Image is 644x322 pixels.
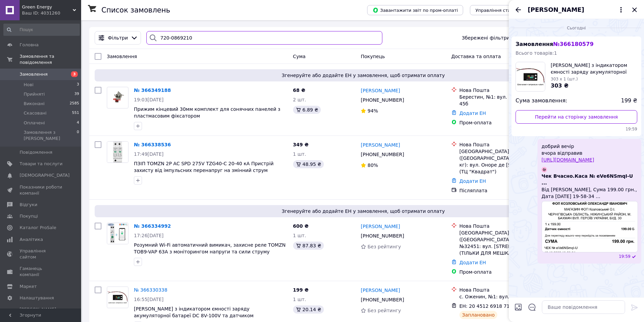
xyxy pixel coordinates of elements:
span: 19:59 12.10.2025 [516,126,637,132]
img: Чек Вчасно.Каса № eVe6NSmqI-U ... [542,167,547,172]
span: Прижим кінцевий 30мм комплект для сонячних панелей з пластмасовим фіксатором [134,106,280,119]
span: Скасовані [24,110,47,116]
a: Фото товару [107,287,128,308]
span: 551 [72,110,79,116]
a: Фото товару [107,223,128,244]
div: с. Оженин, №1: вул. Мирна, 21 [459,293,554,300]
span: 600 ₴ [293,223,309,229]
div: [GEOGRAPHIC_DATA] ([GEOGRAPHIC_DATA].), Поштомат №32451: вул. [STREET_ADDRESS] (ТІЛЬКИ ДЛЯ МЕШКАН... [459,229,554,256]
input: Пошук за номером замовлення, ПІБ покупця, номером телефону, Email, номером накладної [146,31,382,45]
span: 68 ₴ [293,88,305,93]
span: Чек Вчасно.Каса № eVe6NSmqI-U ... [542,173,637,186]
span: Замовлення з [PERSON_NAME] [24,129,77,142]
span: [PERSON_NAME] з індикатором ємності заряду акумуляторної батареї DC 8V-100V та датчиком температу... [551,62,637,75]
div: Нова Пошта [459,141,554,148]
span: Без рейтингу [367,308,401,313]
div: Нова Пошта [459,287,554,293]
span: Замовлення та повідомлення [20,53,81,66]
a: Розумний Wi-Fi автоматичний вимикач, захисне реле TOMZN TOB9-VAP 63А з моніторингом напруги та си... [134,242,286,254]
span: 4 [77,120,79,126]
span: 1 шт. [293,151,306,157]
div: Заплановано [459,311,498,319]
span: Без рейтингу [367,244,401,249]
span: Замовлення [516,41,594,47]
span: Налаштування [20,295,54,301]
img: Фото товару [107,287,128,308]
span: 3 [71,71,78,77]
button: Закрити [630,6,639,14]
button: Завантажити звіт по пром-оплаті [367,5,463,15]
span: № 366180579 [553,41,593,47]
span: Прийняті [24,91,45,97]
span: 39 [74,91,79,97]
img: Фото товару [107,142,128,163]
div: 48.95 ₴ [293,160,324,168]
span: Завантажити звіт по пром-оплаті [373,7,458,13]
span: Гаманець компанії [20,266,63,278]
span: 16:55[DATE] [134,297,164,302]
span: Оплачені [24,120,45,126]
span: Від [PERSON_NAME], Сума 199.00 грн., Дата [DATE] 19-58-34 ... [542,186,637,200]
span: Сума замовлення: [516,97,567,105]
span: Головна [20,42,39,48]
div: [PHONE_NUMBER] [359,295,405,304]
span: Покупець [361,54,385,59]
span: Управління сайтом [20,248,63,260]
a: Додати ЕН [459,110,486,116]
span: 3 [77,82,79,88]
div: [GEOGRAPHIC_DATA] ([GEOGRAPHIC_DATA].), №164 (до 10 кг): вул. Оноре де [STREET_ADDRESS] (ТЦ "Квад... [459,148,554,175]
span: Товари та послуги [20,161,63,167]
img: Фото товару [111,87,124,108]
button: Відкрити шаблони відповідей [528,303,536,312]
span: 1 шт. [293,297,306,302]
div: Пром-оплата [459,269,554,275]
a: [PERSON_NAME] [361,223,400,230]
span: Фільтри [108,34,128,41]
span: Маркет [20,283,37,290]
div: 20.14 ₴ [293,305,324,314]
div: [PHONE_NUMBER] [359,95,405,105]
span: Доставка та оплата [451,54,501,59]
a: № 366338536 [134,142,171,147]
span: [DEMOGRAPHIC_DATA] [20,172,70,178]
div: Ваш ID: 4031260 [22,10,81,16]
a: ПЗІП TOMZN 2P AC SPD 275V TZG40-C 20-40 кА Пристрій захисту від імпульсних перенапруг на змінний ... [134,161,273,173]
span: 0 [77,129,79,142]
span: [PERSON_NAME] [528,5,584,14]
div: 6.89 ₴ [293,106,321,114]
div: Берестин, №1: вул. Незалежності, 45б [459,94,554,107]
span: добрий вечір вчора відправив [542,143,594,163]
span: Замовлення [20,71,48,77]
span: Сьогодні [564,25,589,31]
span: Каталог ProSale [20,225,56,231]
a: № 366334992 [134,223,171,229]
span: Управління статусами [475,8,527,13]
img: Фото товару [107,223,128,244]
span: 19:59 12.10.2025 [619,254,630,259]
span: ЕН: 20 4512 6918 7130 [459,303,516,309]
span: 1 шт. [293,233,306,238]
span: 199 ₴ [293,287,309,293]
span: 199 ₴ [621,97,637,105]
a: Фото товару [107,141,128,163]
h1: Список замовлень [101,6,170,14]
span: Нові [24,82,33,88]
span: 349 ₴ [293,142,309,147]
button: [PERSON_NAME] [528,5,625,14]
span: 2585 [70,101,79,107]
span: Виконані [24,101,45,107]
a: Додати ЕН [459,260,486,265]
span: Cума [293,54,306,59]
img: Чек Вчасно.Каса № eVe6NSmqI-U ... [542,201,638,252]
div: [PHONE_NUMBER] [359,150,405,159]
span: Відгуки [20,202,37,208]
span: Покупці [20,213,38,219]
div: Нова Пошта [459,87,554,94]
div: 12.10.2025 [511,24,641,31]
div: [PHONE_NUMBER] [359,231,405,241]
span: 17:49[DATE] [134,151,164,157]
a: Додати ЕН [459,178,486,184]
span: 19:03[DATE] [134,97,164,102]
div: 87.83 ₴ [293,242,324,250]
